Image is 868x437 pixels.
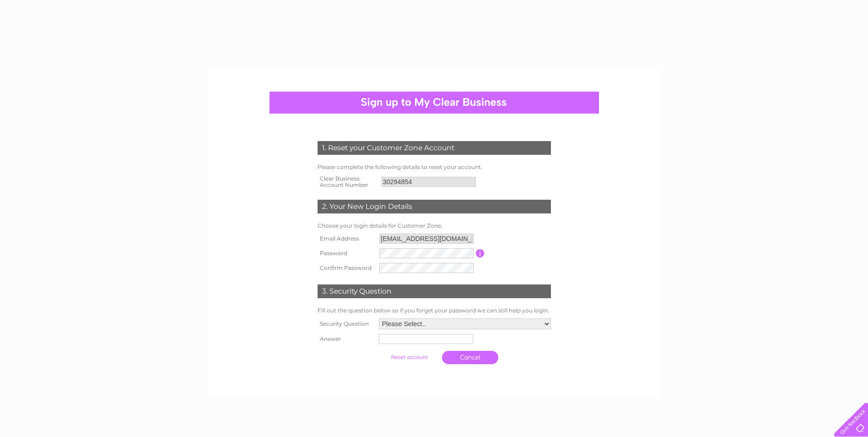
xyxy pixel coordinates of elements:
div: 1. Reset your Customer Zone Account [318,141,551,155]
input: Information [476,249,485,257]
input: Submit [381,351,437,364]
th: Confirm Password [315,261,377,275]
th: Clear Business Account Number [315,173,379,191]
div: 2. Your New Login Details [318,200,551,213]
td: Fill out the question below so if you forget your password we can still help you login. [315,305,553,316]
td: Please complete the following details to reset your account. [315,162,553,173]
th: Email Address [315,231,377,246]
td: Choose your login details for Customer Zone. [315,220,553,231]
th: Password [315,246,377,261]
a: Cancel [442,351,498,364]
th: Security Question [315,316,377,332]
div: 3. Security Question [318,284,551,298]
th: Answer [315,332,377,346]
